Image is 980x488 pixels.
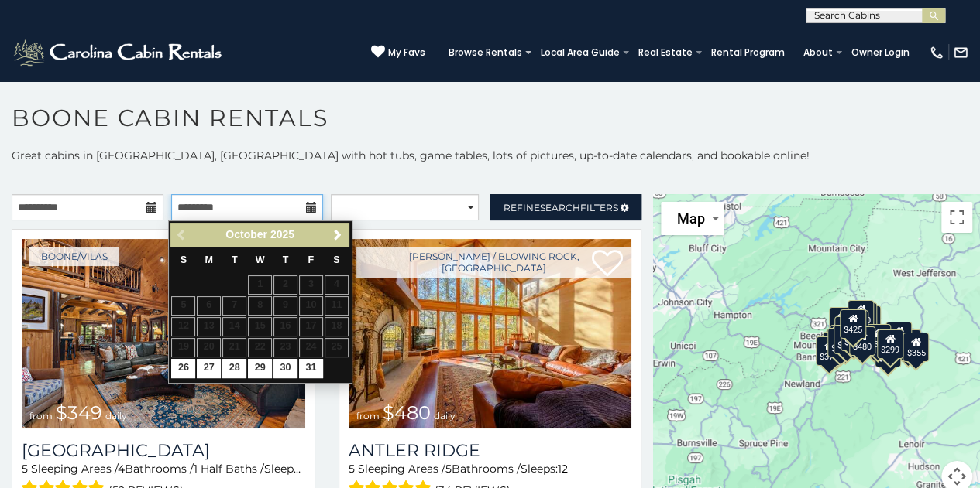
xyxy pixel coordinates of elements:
[205,254,214,265] span: Monday
[903,333,930,362] div: $355
[796,42,841,63] a: About
[941,202,972,233] button: Toggle fullscreen view
[356,247,632,278] a: [PERSON_NAME] / Blowing Rock, [GEOGRAPHIC_DATA]
[829,307,855,336] div: $635
[270,228,294,241] span: 2025
[349,462,355,476] span: 5
[661,202,724,235] button: Change map style
[703,42,793,63] a: Rental Program
[29,410,53,421] span: from
[56,401,102,424] span: $349
[22,239,305,428] img: Diamond Creek Lodge
[533,42,628,63] a: Local Area Guide
[434,410,456,421] span: daily
[929,45,944,60] img: phone-regular-white.png
[383,401,431,424] span: $480
[349,239,632,428] img: Antler Ridge
[849,326,875,355] div: $480
[349,440,632,461] a: Antler Ridge
[105,410,127,421] span: daily
[844,42,917,63] a: Owner Login
[558,462,568,476] span: 12
[885,322,912,351] div: $930
[490,194,641,220] a: RefineSearchFilters
[22,239,305,428] a: Diamond Creek Lodge from $349 daily
[827,327,854,357] div: $325
[877,329,903,359] div: $299
[232,254,238,265] span: Tuesday
[356,410,380,421] span: from
[197,359,221,378] a: 27
[225,228,267,241] span: October
[504,202,618,213] span: Refine Filters
[441,42,530,63] a: Browse Rentals
[816,336,842,365] div: $375
[22,462,28,476] span: 5
[248,359,272,378] a: 29
[445,462,452,476] span: 5
[349,239,632,428] a: Antler Ridge from $480 daily
[171,359,195,378] a: 26
[283,254,289,265] span: Thursday
[29,247,119,266] a: Boone/Vilas
[875,338,901,367] div: $350
[953,45,968,60] img: mail-regular-white.png
[388,46,425,60] span: My Favs
[834,325,860,354] div: $395
[848,299,874,329] div: $320
[333,254,339,265] span: Saturday
[118,462,125,476] span: 4
[301,462,311,476] span: 12
[865,323,891,353] div: $380
[194,462,264,476] span: 1 Half Baths /
[256,254,265,265] span: Wednesday
[181,254,187,265] span: Sunday
[631,42,700,63] a: Real Estate
[22,440,305,461] h3: Diamond Creek Lodge
[308,254,315,265] span: Friday
[273,359,297,378] a: 30
[299,359,323,378] a: 31
[840,309,866,338] div: $425
[676,210,704,227] span: Map
[12,37,226,68] img: White-1-2.png
[849,326,875,356] div: $315
[371,45,425,60] a: My Favs
[332,229,344,241] span: Next
[22,440,305,461] a: [GEOGRAPHIC_DATA]
[540,202,580,213] span: Search
[222,359,246,378] a: 28
[328,225,348,244] a: Next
